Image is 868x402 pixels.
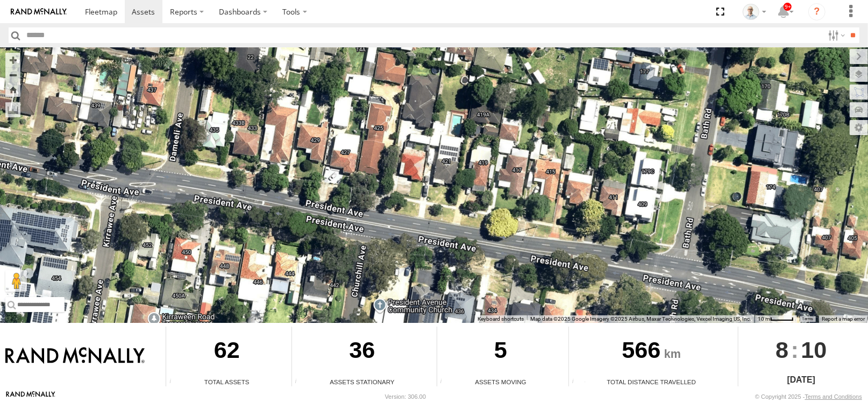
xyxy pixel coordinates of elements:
[166,378,182,386] div: Total number of Enabled Assets
[166,327,287,377] div: 62
[739,4,770,20] div: Kurt Byers
[5,270,27,292] button: Drag Pegman onto the map to open Street View
[850,120,868,135] label: Map Settings
[822,316,865,322] a: Report a map error
[385,393,426,400] div: Version: 306.00
[478,315,524,323] button: Keyboard shortcuts
[802,316,814,321] a: Terms (opens in new tab)
[530,316,751,322] span: Map data ©2025 Google Imagery ©2025 Airbus, Maxar Technologies, Vexcel Imaging US, Inc.
[569,378,585,386] div: Total distance travelled by all assets within specified date range and applied filters
[5,82,20,97] button: Zoom Home
[292,327,433,377] div: 36
[738,373,864,386] div: [DATE]
[5,102,20,117] label: Measure
[437,378,453,386] div: Total number of assets current in transit.
[824,27,847,43] label: Search Filter Options
[5,67,20,82] button: Zoom out
[755,315,797,323] button: Map Scale: 10 m per 40 pixels
[6,391,55,402] a: Visit our Website
[758,316,770,322] span: 10 m
[5,53,20,67] button: Zoom in
[11,8,67,16] img: rand-logo.svg
[292,378,308,386] div: Total number of assets current stationary.
[5,347,145,365] img: Rand McNally
[292,377,433,386] div: Assets Stationary
[437,377,565,386] div: Assets Moving
[437,327,565,377] div: 5
[569,327,734,377] div: 566
[755,393,862,400] div: © Copyright 2025 -
[775,327,788,373] span: 8
[166,377,287,386] div: Total Assets
[801,327,827,373] span: 10
[808,3,826,20] i: ?
[569,377,734,386] div: Total Distance Travelled
[805,393,862,400] a: Terms and Conditions
[738,327,864,373] div: :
